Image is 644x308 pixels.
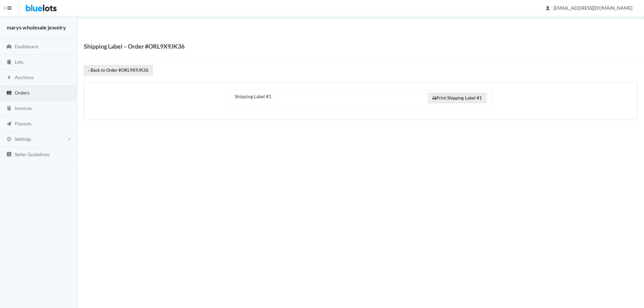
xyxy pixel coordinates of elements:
ion-icon: cash [6,90,12,97]
ion-icon: speedometer [6,44,12,50]
span: Shipping Label #1 [235,94,271,99]
a: Print Shipping Label #1 [428,93,486,103]
a: ‹ Back to Order #ORL9X9JK36 [84,65,153,75]
span: Seller Guidelines [15,151,50,157]
span: Orders [15,90,30,96]
ion-icon: person [544,5,551,12]
span: [EMAIL_ADDRESS][DOMAIN_NAME] [546,5,632,11]
ion-icon: clipboard [6,59,12,66]
span: Auctions [15,74,34,80]
span: Settings [15,136,31,142]
ion-icon: paper plane [6,121,12,127]
span: Lots [15,59,23,65]
ion-icon: flash [6,75,12,81]
ion-icon: calculator [6,106,12,112]
strong: marys wholesale jewelry [7,24,66,30]
ion-icon: cog [6,136,12,143]
ion-icon: list box [6,151,12,158]
h1: Shipping Label – Order #ORL9X9JK36 [84,41,184,51]
span: Invoices [15,105,32,111]
span: Payouts [15,121,32,126]
span: Dashboard [15,44,38,49]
